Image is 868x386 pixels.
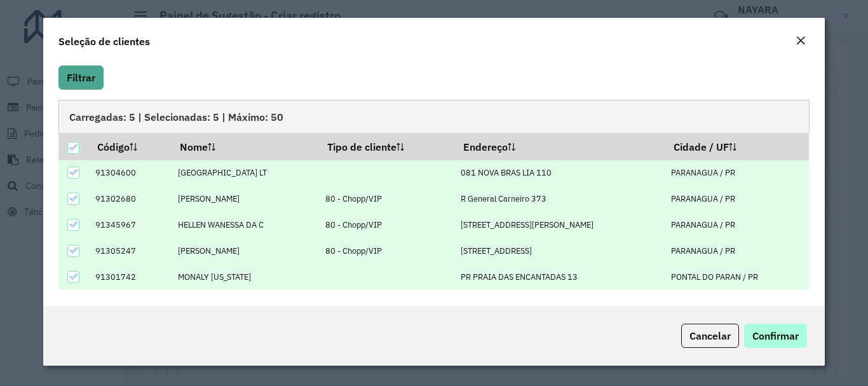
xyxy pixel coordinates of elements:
[454,238,665,264] td: [STREET_ADDRESS]
[454,133,665,160] th: Endereço
[665,264,809,290] td: PONTAL DO PARAN / PR
[665,238,809,264] td: PARANAGUA / PR
[58,34,150,49] h4: Seleção de clientes
[172,186,319,212] td: [PERSON_NAME]
[318,238,454,264] td: 80 - Chopp/VIP
[796,36,806,46] em: Fechar
[665,186,809,212] td: PARANAGUA / PR
[318,133,454,160] th: Tipo de cliente
[318,212,454,238] td: 80 - Chopp/VIP
[744,324,807,348] button: Confirmar
[89,160,172,186] td: 91304600
[58,100,809,133] div: Carregadas: 5 | Selecionadas: 5 | Máximo: 50
[89,133,172,160] th: Código
[454,264,665,290] td: PR PRAIA DAS ENCANTADAS 13
[172,238,319,264] td: [PERSON_NAME]
[58,65,104,90] button: Filtrar
[89,212,172,238] td: 91345967
[89,238,172,264] td: 91305247
[172,212,319,238] td: HELLEN WANESSA DA C
[681,324,739,348] button: Cancelar
[89,186,172,212] td: 91302680
[665,133,809,160] th: Cidade / UF
[665,212,809,238] td: PARANAGUA / PR
[792,33,810,50] button: Close
[89,264,172,290] td: 91301742
[689,329,731,342] span: Cancelar
[172,264,319,290] td: MONALY [US_STATE]
[172,160,319,186] td: [GEOGRAPHIC_DATA] LT
[454,212,665,238] td: [STREET_ADDRESS][PERSON_NAME]
[454,160,665,186] td: 081 NOVA BRAS LIA 110
[318,186,454,212] td: 80 - Chopp/VIP
[454,186,665,212] td: R General Carneiro 373
[665,160,809,186] td: PARANAGUA / PR
[752,329,799,342] span: Confirmar
[172,133,319,160] th: Nome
